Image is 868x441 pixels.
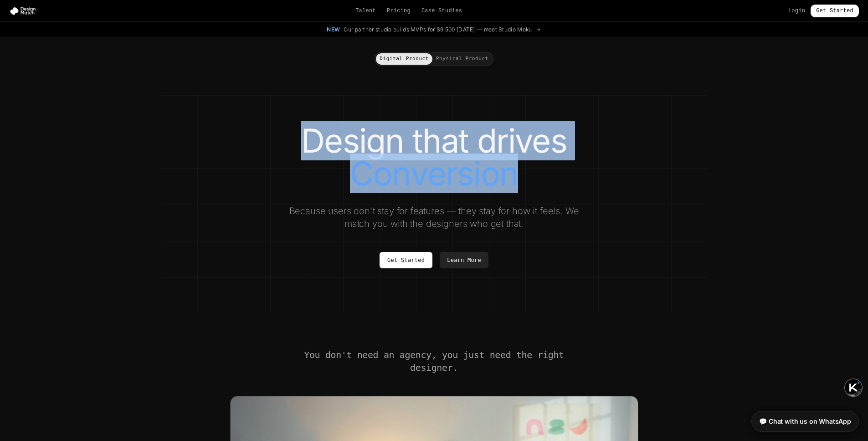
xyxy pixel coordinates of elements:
a: Login [788,7,805,15]
img: Design Match [9,6,40,15]
a: Pricing [387,7,411,15]
a: Case Studies [421,7,462,15]
p: Because users don't stay for features — they stay for how it feels. We match you with the designe... [281,205,587,230]
a: Learn More [440,252,488,268]
button: Digital Product [376,53,432,65]
a: Get Started [380,252,432,268]
h2: You don't need an agency, you just need the right designer. [303,349,565,374]
h1: Design that drives [179,124,689,190]
span: Our partner studio builds MVPs for $9,500 [DATE] — meet Studio Moku [344,26,532,33]
span: New [327,26,340,33]
span: Conversion [350,157,518,190]
a: Talent [355,7,376,15]
a: Get Started [811,5,859,17]
button: Physical Product [432,53,492,65]
a: 💬 Chat with us on WhatsApp [751,411,859,432]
